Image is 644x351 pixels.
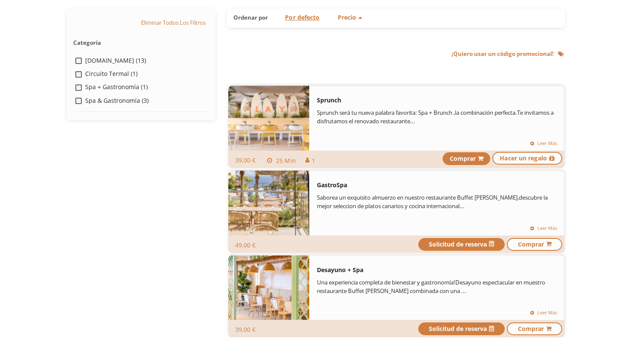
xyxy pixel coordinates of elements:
div: Sprunch será tu nueva palabra favorita: Spa + Brunch ,la combinación perfecta.Te invitamos a disf... [317,109,557,126]
div: ¡Quiero usar un código promocional! [451,50,564,58]
label: Circuito Termal (1) [85,69,138,78]
span: Comprar [450,154,483,164]
label: Spa & Gastronomía (3) [85,96,149,105]
span: Comprar [518,240,551,249]
span: Eliminar todos los filtros [141,19,206,32]
span: Solicitud de reserva [429,240,494,249]
span: Por defecto [285,13,319,22]
img: desayuno_spa [228,255,309,322]
h2: Sprunch [317,96,530,104]
span: Ordenar por [233,14,276,21]
span: Precio para 0 personas [235,237,263,254]
img: gastrospa [228,171,309,237]
span: Solicitud de reserva [429,324,494,333]
span: Categoría [73,39,101,46]
div: Una experiencia completa de bienestar y gastronomía!Desayuno espectacular en muestro restaurante ... [317,278,557,296]
h2: Desayuno + Spa [317,266,530,274]
span: Comprar [518,324,551,333]
span: Hacer un regalo [500,153,555,163]
h2: GastroSpa [317,181,530,189]
img: sprunch [228,86,309,152]
span: Precio para 0 personas [235,322,263,339]
span: Este es un servicio individual [305,152,339,169]
span: Precio por persona [235,152,263,169]
label: Spa + Gastronomía (1) [85,82,148,91]
span: Precio [338,13,356,22]
div: Saborea un exquisito almuerzo en nuestro restaurante Buffet [PERSON_NAME],descubre la mejor selec... [317,194,557,211]
label: [DOMAIN_NAME] (13) [85,56,146,65]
